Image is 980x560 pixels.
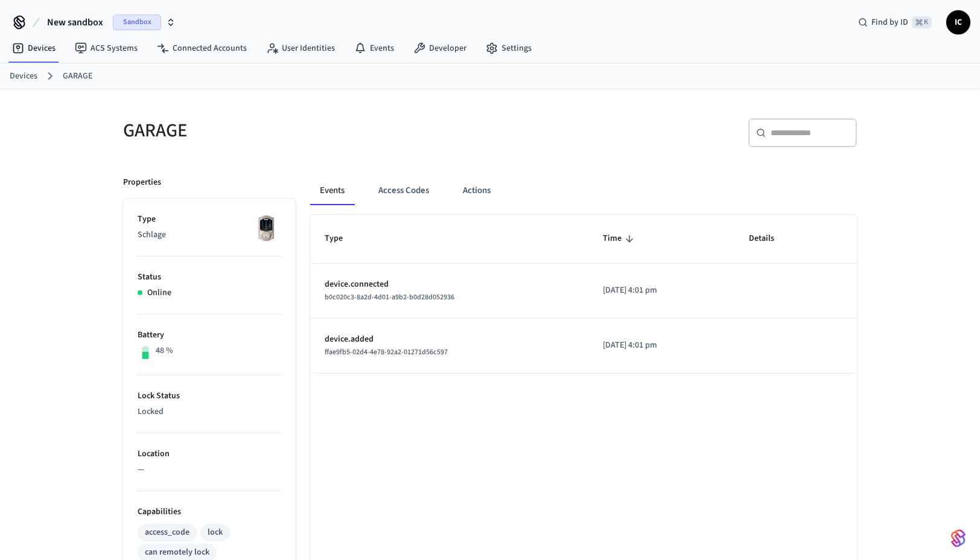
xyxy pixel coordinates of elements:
[123,118,483,143] h5: GARAGE
[208,526,223,539] div: lock
[138,506,281,518] p: Capabilities
[147,37,256,59] a: Connected Accounts
[138,390,281,402] p: Lock Status
[749,229,790,248] span: Details
[10,70,37,83] a: Devices
[47,15,103,30] span: New sandbox
[138,406,281,418] p: Locked
[946,10,970,34] button: IC
[345,37,404,59] a: Events
[325,333,574,346] p: device.added
[310,176,354,205] button: Events
[369,176,439,205] button: Access Codes
[603,229,637,248] span: Time
[145,526,189,539] div: access_code
[404,37,476,59] a: Developer
[63,70,92,83] a: GARAGE
[145,546,209,559] div: can remotely lock
[138,213,281,226] p: Type
[138,271,281,284] p: Status
[65,37,147,59] a: ACS Systems
[138,463,281,476] p: —
[603,284,720,297] p: [DATE] 4:01 pm
[156,345,173,357] p: 48 %
[453,176,500,205] button: Actions
[138,329,281,342] p: Battery
[603,339,720,352] p: [DATE] 4:01 pm
[848,11,941,33] div: Find by ID⌘ K
[325,278,574,291] p: device.connected
[310,215,857,373] table: sticky table
[871,16,908,28] span: Find by ID
[138,448,281,460] p: Location
[123,176,161,189] p: Properties
[325,292,454,302] span: b0c020c3-8a2d-4d01-a9b2-b0d28d052936
[951,529,966,548] img: SeamLogoGradient.69752ec5.svg
[147,287,171,299] p: Online
[912,16,932,28] span: ⌘ K
[325,347,448,357] span: ffae9fb5-02d4-4e78-92a2-01271d56c597
[2,37,65,59] a: Devices
[113,14,161,30] span: Sandbox
[138,229,281,241] p: Schlage
[310,176,857,205] div: ant example
[325,229,358,248] span: Type
[947,11,969,33] span: IC
[476,37,541,59] a: Settings
[251,213,281,243] img: Schlage Sense Smart Deadbolt with Camelot Trim, Front
[256,37,345,59] a: User Identities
